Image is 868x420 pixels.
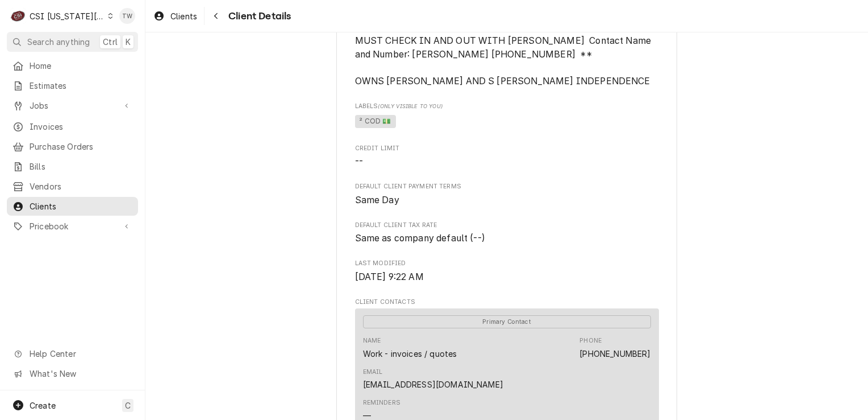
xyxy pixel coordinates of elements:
div: Phone [579,336,602,345]
a: Go to Pricebook [7,217,138,236]
span: [object Object] [355,113,659,130]
span: Credit Limit [355,155,659,168]
div: [object Object] [355,102,659,130]
span: Default Client Tax Rate [355,232,659,245]
span: Ctrl [103,36,118,48]
span: Jobs [30,100,115,112]
div: Email [363,368,503,390]
div: Work - invoices / quotes [363,348,457,360]
span: Clients [170,10,197,22]
div: Primary [363,315,651,328]
div: Last Modified [355,259,659,283]
div: Name [363,336,381,345]
span: Vendors [30,180,132,192]
div: Phone [579,336,650,359]
span: Invoices [30,121,132,133]
div: Credit Limit [355,144,659,168]
span: Last Modified [355,259,659,268]
a: Go to Jobs [7,96,138,115]
div: Email [363,368,383,377]
span: Primary Contact [363,315,651,328]
div: Tori Warrick's Avatar [119,8,135,24]
span: Labels [355,102,659,111]
div: CSI [US_STATE][GEOGRAPHIC_DATA] [30,10,105,22]
a: Home [7,56,138,75]
a: [PHONE_NUMBER] [579,349,650,359]
span: Default Client Payment Terms [355,193,659,207]
a: Clients [7,197,138,216]
span: Pricebook [30,220,115,232]
div: Reminders [363,398,400,407]
span: Create [30,401,56,410]
a: Go to What's New [7,364,138,383]
div: Default Client Tax Rate [355,221,659,245]
div: CSI Kansas City's Avatar [10,8,26,24]
span: Search anything [27,36,90,48]
span: Client Details [225,9,291,24]
span: Estimates [30,80,132,92]
button: Search anythingCtrlK [7,32,138,52]
a: [EMAIL_ADDRESS][DOMAIN_NAME] [363,380,503,389]
span: Default Client Payment Terms [355,182,659,191]
span: Purchase Orders [30,141,132,153]
a: Bills [7,157,138,176]
span: Home [30,60,132,72]
span: Same as company default (--) [355,233,485,244]
div: Name [363,336,457,359]
span: Clients [30,200,132,212]
span: Same Day [355,195,399,205]
a: Purchase Orders [7,137,138,156]
span: ² COD 💵 [355,115,396,129]
span: (Only Visible to You) [378,103,442,109]
button: Navigate back [207,7,225,25]
a: Vendors [7,177,138,196]
div: Default Client Payment Terms [355,182,659,207]
span: [DATE] 9:22 AM [355,271,424,282]
a: Invoices [7,117,138,136]
span: -- [355,156,363,167]
div: C [10,8,26,24]
a: Go to Help Center [7,344,138,363]
a: Estimates [7,76,138,95]
span: What's New [30,368,131,380]
span: Bills [30,160,132,172]
span: Default Client Tax Rate [355,221,659,230]
span: Client Contacts [355,298,659,307]
span: K [126,36,131,48]
a: Clients [149,7,202,26]
span: Credit Limit [355,144,659,153]
span: C [125,400,131,411]
span: Help Center [30,348,131,360]
div: TW [119,8,135,24]
span: Last Modified [355,270,659,284]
